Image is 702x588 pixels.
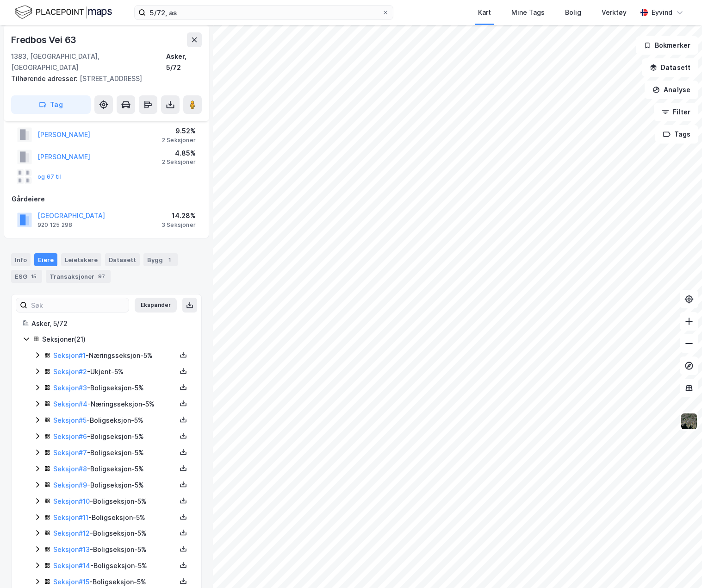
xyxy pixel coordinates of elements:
[105,253,140,266] div: Datasett
[53,400,87,408] a: Seksjon#4
[53,351,86,359] a: Seksjon#1
[53,432,87,440] a: Seksjon#6
[42,334,190,345] div: Seksjoner ( 21 )
[478,7,491,18] div: Kart
[53,447,176,458] div: - Boligseksjon - 5%
[53,529,90,537] a: Seksjon#12
[29,272,38,281] div: 15
[11,95,91,114] button: Tag
[53,545,90,553] a: Seksjon#13
[636,36,698,55] button: Bokmerker
[11,32,78,47] div: Fredbos Vei 63
[53,350,176,361] div: - Næringsseksjon - 5%
[11,75,80,82] span: Tilhørende adresser:
[511,7,545,18] div: Mine Tags
[15,4,112,20] img: logo.f888ab2527a4732fd821a326f86c7f29.svg
[46,270,111,283] div: Transaksjoner
[654,103,698,121] button: Filter
[656,544,702,588] div: Kontrollprogram for chat
[53,366,176,377] div: - Ukjent - 5%
[143,253,178,266] div: Bygg
[53,399,176,410] div: - Næringsseksjon - 5%
[27,298,129,312] input: Søk
[135,298,177,313] button: Ekspander
[53,480,176,491] div: - Boligseksjon - 5%
[53,578,89,586] a: Seksjon#15
[11,73,194,84] div: [STREET_ADDRESS]
[162,137,196,144] div: 2 Seksjoner
[53,416,87,424] a: Seksjon#5
[680,413,698,430] img: 9k=
[53,449,87,457] a: Seksjon#7
[61,253,101,266] div: Leietakere
[162,158,196,166] div: 2 Seksjoner
[12,194,201,205] div: Gårdeiere
[162,148,196,159] div: 4.85%
[53,562,90,569] a: Seksjon#14
[165,255,174,264] div: 1
[53,576,176,588] div: - Boligseksjon - 5%
[96,272,107,281] div: 97
[53,481,87,489] a: Seksjon#9
[11,51,166,73] div: 1383, [GEOGRAPHIC_DATA], [GEOGRAPHIC_DATA]
[53,465,87,473] a: Seksjon#8
[53,560,176,571] div: - Boligseksjon - 5%
[645,81,698,99] button: Analyse
[11,270,42,283] div: ESG
[565,7,581,18] div: Bolig
[602,7,627,18] div: Verktøy
[655,125,698,144] button: Tags
[53,513,88,521] a: Seksjon#11
[162,210,196,221] div: 14.28%
[53,382,176,394] div: - Boligseksjon - 5%
[53,415,176,426] div: - Boligseksjon - 5%
[37,221,72,229] div: 920 125 298
[642,58,698,77] button: Datasett
[652,7,672,18] div: Eyvind
[53,368,87,375] a: Seksjon#2
[53,384,87,392] a: Seksjon#3
[162,125,196,137] div: 9.52%
[656,544,702,588] iframe: Chat Widget
[162,221,196,229] div: 3 Seksjoner
[53,544,176,555] div: - Boligseksjon - 5%
[11,253,31,266] div: Info
[53,512,176,523] div: - Boligseksjon - 5%
[53,497,90,505] a: Seksjon#10
[53,431,176,442] div: - Boligseksjon - 5%
[166,51,202,73] div: Asker, 5/72
[53,496,176,507] div: - Boligseksjon - 5%
[53,463,176,475] div: - Boligseksjon - 5%
[146,6,382,19] input: Søk på adresse, matrikkel, gårdeiere, leietakere eller personer
[53,528,176,539] div: - Boligseksjon - 5%
[34,253,57,266] div: Eiere
[31,318,190,329] div: Asker, 5/72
